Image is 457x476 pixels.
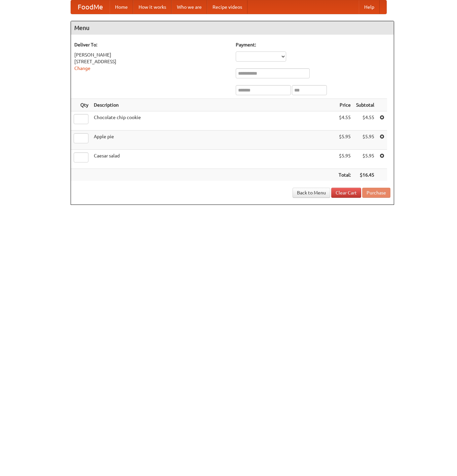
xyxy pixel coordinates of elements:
[336,150,353,169] td: $5.95
[331,188,361,198] a: Clear Cart
[336,111,353,131] td: $4.55
[71,99,91,111] th: Qty
[362,188,390,198] button: Purchase
[74,66,90,71] a: Change
[336,99,353,111] th: Price
[359,0,380,14] a: Help
[293,188,330,198] a: Back to Menu
[353,169,377,181] th: $16.45
[91,150,336,169] td: Caesar salad
[172,0,207,14] a: Who we are
[74,51,229,58] div: [PERSON_NAME]
[110,0,133,14] a: Home
[353,99,377,111] th: Subtotal
[74,58,229,65] div: [STREET_ADDRESS]
[133,0,172,14] a: How it works
[91,131,336,150] td: Apple pie
[353,111,377,131] td: $4.55
[71,0,110,14] a: FoodMe
[336,131,353,150] td: $5.95
[236,41,390,48] h5: Payment:
[207,0,247,14] a: Recipe videos
[336,169,353,181] th: Total:
[74,41,229,48] h5: Deliver To:
[91,99,336,111] th: Description
[91,111,336,131] td: Chocolate chip cookie
[353,131,377,150] td: $5.95
[71,21,394,35] h4: Menu
[353,150,377,169] td: $5.95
